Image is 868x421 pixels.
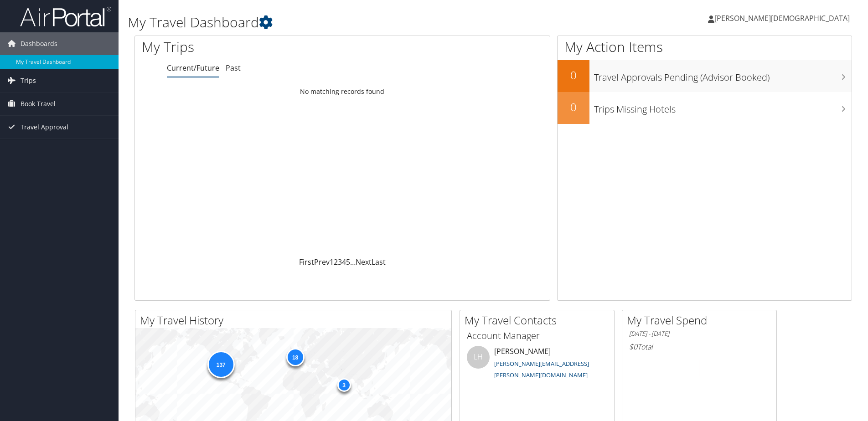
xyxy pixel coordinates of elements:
span: [PERSON_NAME][DEMOGRAPHIC_DATA] [714,13,850,23]
a: Current/Future [167,63,219,73]
h1: My Action Items [558,37,852,56]
a: [PERSON_NAME][EMAIL_ADDRESS][PERSON_NAME][DOMAIN_NAME] [494,359,589,380]
a: Prev [314,257,330,267]
span: Book Travel [21,92,56,115]
h2: My Travel History [140,313,451,328]
a: Past [226,63,241,73]
a: 0Trips Missing Hotels [558,92,852,124]
h2: My Travel Contacts [465,313,614,328]
h3: Travel Approvals Pending (Advisor Booked) [594,67,852,84]
a: 5 [346,257,350,267]
span: Dashboards [21,32,57,55]
a: 2 [334,257,338,267]
a: 3 [338,257,342,267]
div: LH [467,346,490,369]
a: [PERSON_NAME][DEMOGRAPHIC_DATA] [708,5,859,32]
li: [PERSON_NAME] [462,346,612,383]
a: 4 [342,257,346,267]
div: 3 [337,378,351,392]
span: $0 [629,342,637,352]
td: No matching records found [135,83,550,100]
a: First [299,257,314,267]
div: 137 [207,351,234,378]
h2: My Travel Spend [627,313,776,328]
img: airportal-logo.png [20,6,111,27]
span: Trips [21,69,36,92]
h1: My Trips [142,37,370,56]
span: Travel Approval [21,116,68,139]
h2: 0 [558,67,589,83]
h6: [DATE] - [DATE] [629,329,770,338]
a: 1 [330,257,334,267]
a: Next [356,257,372,267]
a: 0Travel Approvals Pending (Advisor Booked) [558,60,852,92]
div: 18 [286,348,304,366]
h6: Total [629,342,770,352]
a: Last [372,257,386,267]
span: … [350,257,356,267]
h2: 0 [558,99,589,115]
h3: Trips Missing Hotels [594,98,852,116]
h1: My Travel Dashboard [128,13,615,32]
h3: Account Manager [467,329,607,342]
